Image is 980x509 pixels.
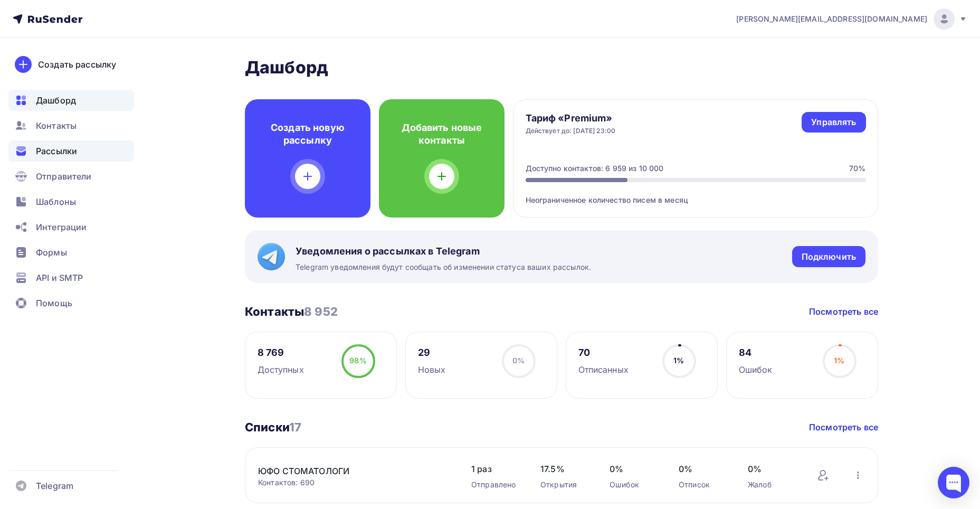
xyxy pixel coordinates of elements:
[679,463,727,475] span: 0%
[36,119,77,132] span: Контакты
[396,121,488,147] h4: Добавить новые контакты
[526,182,866,205] div: Неограниченное количество писем в месяц
[36,170,92,183] span: Отправители
[8,242,134,263] a: Формы
[739,363,773,376] div: Ошибок
[8,166,134,187] a: Отправители
[258,363,304,376] div: Доступных
[8,90,134,111] a: Дашборд
[36,271,83,284] span: API и SMTP
[36,221,87,233] span: Интеграции
[540,479,588,490] div: Открытия
[748,479,796,490] div: Жалоб
[578,346,629,359] div: 70
[849,163,865,174] div: 70%
[512,356,525,365] span: 0%
[809,305,878,318] a: Посмотреть все
[36,195,76,208] span: Шаблоны
[834,356,844,365] span: 1%
[736,8,967,30] a: [PERSON_NAME][EMAIL_ADDRESS][DOMAIN_NAME]
[748,463,796,475] span: 0%
[36,479,73,492] span: Telegram
[739,346,773,359] div: 84
[245,57,878,78] h2: Дашборд
[578,363,629,376] div: Отписанных
[526,112,616,125] h4: Тариф «Premium»
[610,463,658,475] span: 0%
[36,94,76,107] span: Дашборд
[673,356,684,365] span: 1%
[418,363,446,376] div: Новых
[245,420,301,435] h3: Списки
[471,479,519,490] div: Отправлено
[736,14,927,24] span: [PERSON_NAME][EMAIL_ADDRESS][DOMAIN_NAME]
[8,191,134,212] a: Шаблоны
[36,246,67,259] span: Формы
[811,116,856,128] div: Управлять
[679,479,727,490] div: Отписок
[526,127,616,135] div: Действует до: [DATE] 23:00
[38,58,116,71] div: Создать рассылку
[36,297,72,309] span: Помощь
[296,245,591,258] span: Уведомления о рассылках в Telegram
[809,421,878,433] a: Посмотреть все
[262,121,354,147] h4: Создать новую рассылку
[610,479,658,490] div: Ошибок
[258,465,437,477] a: ЮФО СТОМАТОЛОГИ
[349,356,366,365] span: 98%
[258,477,450,488] div: Контактов: 690
[245,304,338,319] h3: Контакты
[526,163,664,174] div: Доступно контактов: 6 959 из 10 000
[36,145,77,157] span: Рассылки
[8,115,134,136] a: Контакты
[296,262,591,272] span: Telegram уведомления будут сообщать об изменении статуса ваших рассылок.
[8,140,134,162] a: Рассылки
[304,305,338,318] span: 8 952
[418,346,446,359] div: 29
[471,463,519,475] span: 1 раз
[258,346,304,359] div: 8 769
[802,251,856,263] div: Подключить
[289,420,301,434] span: 17
[540,463,588,475] span: 17.5%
